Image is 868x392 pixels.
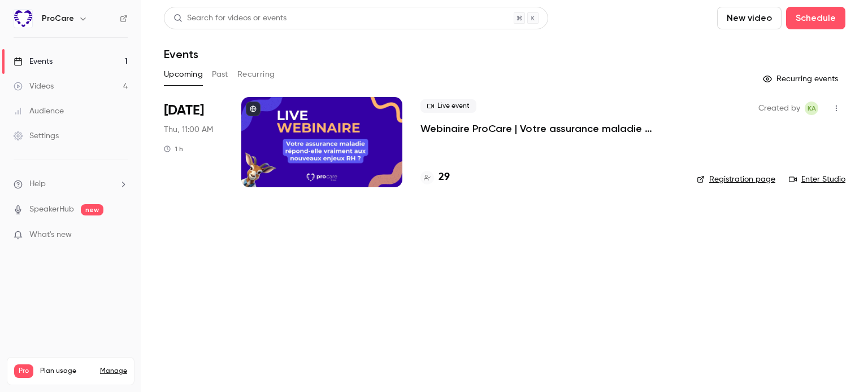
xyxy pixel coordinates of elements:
[164,47,198,61] h1: Events
[14,81,54,92] div: Videos
[173,12,287,24] div: Search for videos or events
[789,174,845,185] a: Enter Studio
[114,230,128,240] iframe: Noticeable Trigger
[29,204,74,215] a: SpeakerHub
[697,174,775,185] a: Registration page
[14,130,59,142] div: Settings
[164,97,223,187] div: Sep 4 Thu, 1:00 PM (Europe/Paris)
[439,170,450,185] h4: 29
[808,102,816,115] span: KA
[212,65,228,83] button: Past
[40,367,93,376] span: Plan usage
[14,364,33,378] span: Pro
[29,178,46,190] span: Help
[164,65,203,83] button: Upcoming
[420,170,450,185] a: 29
[758,70,845,88] button: Recurring events
[100,367,127,376] a: Manage
[237,65,275,83] button: Recurring
[717,7,782,29] button: New video
[14,105,64,117] div: Audience
[164,144,183,153] div: 1 h
[805,102,818,115] span: Kimia Alaïs-Subtil
[420,99,476,113] span: Live event
[164,124,213,135] span: Thu, 11:00 AM
[420,122,679,135] a: Webinaire ProCare | Votre assurance maladie répond-elle aux enjeux RH ?
[786,7,845,29] button: Schedule
[14,10,32,28] img: ProCare
[164,102,204,120] span: [DATE]
[29,229,72,241] span: What's new
[81,204,103,215] span: new
[14,56,53,67] div: Events
[758,102,800,115] span: Created by
[14,178,128,190] li: help-dropdown-opener
[42,13,74,24] h6: ProCare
